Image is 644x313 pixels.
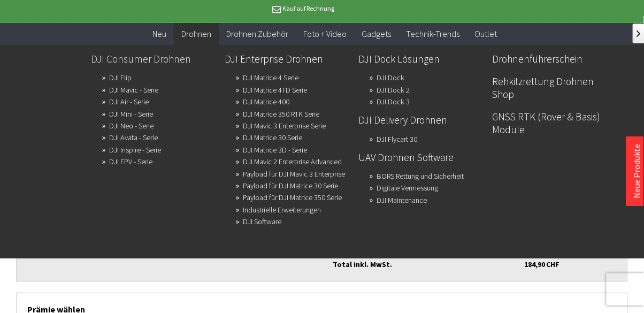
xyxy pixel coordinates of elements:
a: DJI Dock 3 [377,94,410,109]
a: DJI Mavic 3 Enterprise Serie [243,118,326,133]
a: Payload für DJI Mavic 3 Enterprise [243,166,346,181]
a: Outlet [467,23,504,45]
a: DJI Matrice 4TD Serie [243,82,308,97]
a: Drohnenführerschein [493,50,618,68]
a: GNSS RTK (Rover & Basis) Module [493,108,618,139]
a: DJI Matrice 3D - Serie [243,142,308,157]
a: DJI Mini - Serie [109,106,153,121]
a: Neue Produkte [632,144,642,199]
a: DJI Matrice 30 Serie [243,130,303,145]
a: DJI Delivery Drohnen [359,111,484,129]
a: DJI Matrice 400 [243,94,290,109]
a: BORS Rettung und Sicherheit [377,169,464,184]
a: DJI Enterprise Drohnen [225,50,350,68]
a: Payload für DJI Matrice 30 Serie [243,178,339,193]
a: Neu [145,23,174,45]
span: Outlet [474,28,497,39]
a: DJI FPV - Serie [109,154,152,169]
div: 184,90 CHF [491,258,560,271]
a: DJI Matrice 350 RTK Serie [243,106,320,121]
a: DJI Flip [109,70,132,85]
a: Industrielle Erweiterungen [243,202,321,217]
a: DJI Mavic 2 Enterprise Advanced [243,154,342,169]
a: DJI Inspire - Serie [109,142,161,157]
a: Payload für DJI Matrice 350 Serie [243,190,342,205]
a: DJI Consumer Drohnen [91,50,216,68]
a: DJI Maintenance [377,193,427,208]
div: Total inkl. MwSt. [333,258,494,271]
a: DJI Dock 2 [377,82,410,97]
span:  [637,30,641,37]
span: Foto + Video [303,28,347,39]
a: DJI Dock [377,70,405,85]
a: DJI Neo - Serie [109,118,154,133]
span: Technik-Trends [406,28,459,39]
a: DJI Air - Serie [109,94,149,109]
a: DJI Dock Lösungen [359,50,484,68]
span: Drohnen [181,28,211,39]
a: DJI Flycart 30 [377,132,418,147]
a: Rehkitzrettung Drohnen Shop [493,72,618,103]
a: Foto + Video [296,23,354,45]
a: Digitale Vermessung [377,180,439,195]
a: DJI Matrice 4 Serie [243,70,299,85]
span: Drohnen Zubehör [226,28,288,39]
span: Neu [152,28,166,39]
a: DJI Software [243,214,282,229]
a: Drohnen Zubehör [219,23,296,45]
a: DJI Avata - Serie [109,130,158,145]
a: DJI Mavic - Serie [109,82,158,97]
a: Gadgets [354,23,398,45]
a: Drohnen [174,23,219,45]
span: Gadgets [362,28,391,39]
a: Technik-Trends [398,23,467,45]
a: UAV Drohnen Software [359,148,484,166]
